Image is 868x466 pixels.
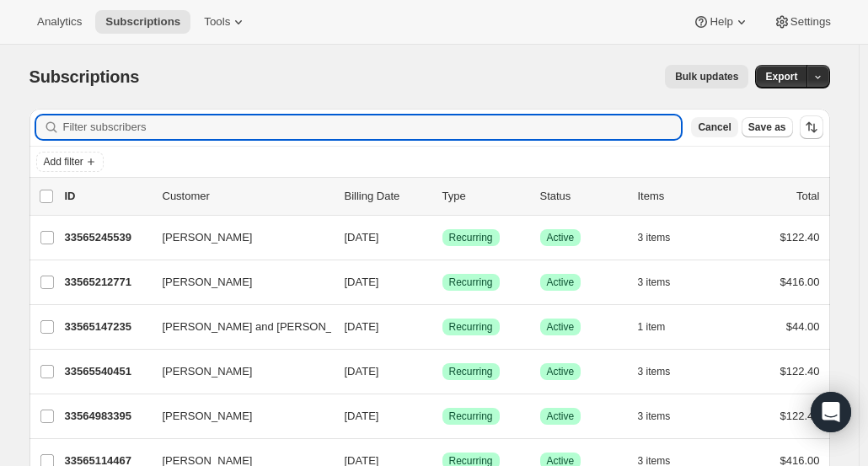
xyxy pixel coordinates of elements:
[547,276,575,289] span: Active
[65,188,820,205] div: IDCustomerBilling DateTypeStatusItemsTotal
[449,365,493,378] span: Recurring
[65,226,820,249] div: 33565245539[PERSON_NAME][DATE]SuccessRecurringSuccessActive3 items$122.40
[638,365,671,378] span: 3 items
[163,319,367,335] span: [PERSON_NAME] and [PERSON_NAME]
[163,274,253,291] span: [PERSON_NAME]
[755,65,807,88] button: Export
[683,10,759,34] button: Help
[638,404,689,428] button: 3 items
[65,363,149,380] p: 33565540451
[29,67,140,86] span: Subscriptions
[163,188,331,205] p: Customer
[345,410,379,422] span: [DATE]
[547,410,575,423] span: Active
[37,15,82,29] span: Analytics
[638,270,689,294] button: 3 items
[449,231,493,244] span: Recurring
[780,231,820,244] span: $122.40
[65,360,820,383] div: 33565540451[PERSON_NAME][DATE]SuccessRecurringSuccessActive3 items$122.40
[764,10,841,34] button: Settings
[800,115,823,139] button: Sort the results
[638,360,689,383] button: 3 items
[698,121,731,134] span: Cancel
[44,155,83,169] span: Add filter
[638,320,666,334] span: 1 item
[786,320,820,333] span: $44.00
[710,15,732,29] span: Help
[811,392,851,432] div: Open Intercom Messenger
[163,229,253,246] span: [PERSON_NAME]
[27,10,92,34] button: Analytics
[780,276,820,288] span: $416.00
[345,276,379,288] span: [DATE]
[638,188,722,205] div: Items
[765,70,797,83] span: Export
[163,363,253,380] span: [PERSON_NAME]
[665,65,748,88] button: Bulk updates
[63,115,682,139] input: Filter subscribers
[449,410,493,423] span: Recurring
[65,274,149,291] p: 33565212771
[204,15,230,29] span: Tools
[153,358,321,385] button: [PERSON_NAME]
[153,269,321,296] button: [PERSON_NAME]
[691,117,737,137] button: Cancel
[547,365,575,378] span: Active
[675,70,738,83] span: Bulk updates
[345,231,379,244] span: [DATE]
[547,320,575,334] span: Active
[65,319,149,335] p: 33565147235
[194,10,257,34] button: Tools
[345,188,429,205] p: Billing Date
[449,320,493,334] span: Recurring
[638,276,671,289] span: 3 items
[638,226,689,249] button: 3 items
[449,276,493,289] span: Recurring
[790,15,831,29] span: Settings
[65,270,820,294] div: 33565212771[PERSON_NAME][DATE]SuccessRecurringSuccessActive3 items$416.00
[153,403,321,430] button: [PERSON_NAME]
[780,410,820,422] span: $122.40
[638,231,671,244] span: 3 items
[153,224,321,251] button: [PERSON_NAME]
[65,229,149,246] p: 33565245539
[65,408,149,425] p: 33564983395
[36,152,104,172] button: Add filter
[780,365,820,378] span: $122.40
[65,188,149,205] p: ID
[742,117,793,137] button: Save as
[547,231,575,244] span: Active
[638,410,671,423] span: 3 items
[153,313,321,340] button: [PERSON_NAME] and [PERSON_NAME]
[540,188,624,205] p: Status
[638,315,684,339] button: 1 item
[65,404,820,428] div: 33564983395[PERSON_NAME][DATE]SuccessRecurringSuccessActive3 items$122.40
[748,121,786,134] span: Save as
[345,320,379,333] span: [DATE]
[442,188,527,205] div: Type
[796,188,819,205] p: Total
[105,15,180,29] span: Subscriptions
[163,408,253,425] span: [PERSON_NAME]
[345,365,379,378] span: [DATE]
[65,315,820,339] div: 33565147235[PERSON_NAME] and [PERSON_NAME][DATE]SuccessRecurringSuccessActive1 item$44.00
[95,10,190,34] button: Subscriptions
